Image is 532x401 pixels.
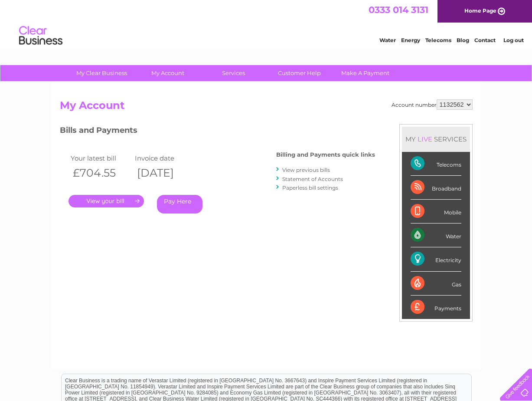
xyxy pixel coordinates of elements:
a: Pay Here [157,195,202,214]
div: MY SERVICES [402,127,470,151]
a: Make A Payment [330,65,401,81]
a: Statement of Accounts [282,176,343,182]
a: Blog [457,37,469,43]
a: Contact [474,37,496,43]
h2: My Account [60,99,473,116]
h3: Bills and Payments [60,124,375,139]
a: Log out [503,37,524,43]
a: Water [379,37,396,43]
a: 0333 014 3131 [369,4,428,15]
th: [DATE] [133,164,197,182]
img: logo.png [19,23,63,49]
a: View previous bills [282,167,330,173]
a: Services [198,65,269,81]
td: Invoice date [133,152,197,164]
div: Water [411,224,461,247]
td: Your latest bill [69,152,133,164]
div: Clear Business is a trading name of Verastar Limited (registered in [GEOGRAPHIC_DATA] No. 3667643... [62,5,471,42]
a: My Account [132,65,203,81]
th: £704.55 [69,164,133,182]
div: Telecoms [411,152,461,176]
a: . [69,195,144,207]
a: Telecoms [425,37,451,43]
div: Electricity [411,247,461,271]
div: LIVE [416,135,434,143]
div: Mobile [411,200,461,224]
a: Energy [401,37,420,43]
a: Paperless bill settings [282,184,338,191]
a: Customer Help [264,65,335,81]
div: Payments [411,296,461,319]
a: My Clear Business [66,65,137,81]
div: Broadband [411,176,461,200]
div: Gas [411,272,461,296]
h4: Billing and Payments quick links [276,151,375,158]
div: Account number [392,99,473,110]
